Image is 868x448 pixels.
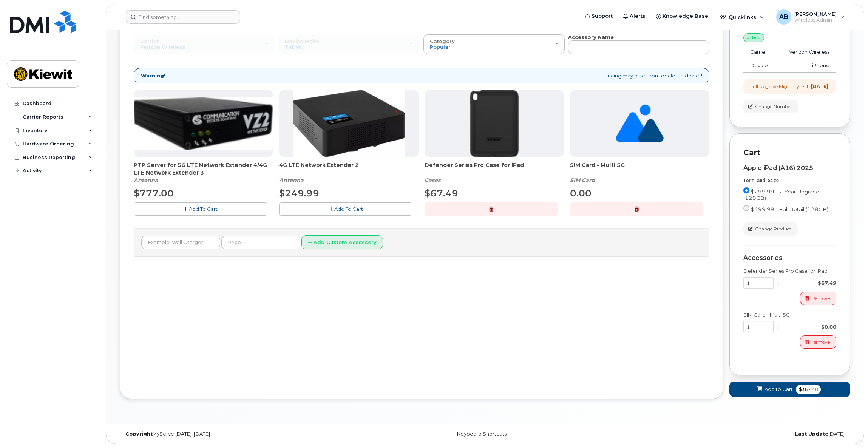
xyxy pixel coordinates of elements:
[729,382,850,397] button: Add to Cart $367.48
[743,311,836,318] div: SIM Card - Multi 5G
[779,12,788,22] span: AB
[782,280,836,287] div: $67.49
[134,161,273,176] span: PTP Server for 5G LTE Network Extender 4/4G LTE Network Extender 3
[279,202,412,216] button: Add To Cart
[743,267,836,275] div: Defender Series Pro Case for iPad
[430,38,455,44] span: Category
[293,90,405,157] img: 4glte_extender.png
[279,161,419,176] span: 4G LTE Network Extender 2
[616,90,664,157] img: no_image_found-2caef05468ed5679b831cfe6fc140e25e0c280774317ffc20a367ab7fd17291e.png
[120,431,363,437] div: MyServe [DATE]–[DATE]
[743,187,749,193] input: $299.99 - 2 Year Upgrade (128GB)
[279,177,304,184] em: Antenna
[743,222,798,236] button: Change Product
[800,292,836,305] button: Remove
[301,235,383,249] button: Add Custom Accessory
[794,11,837,17] span: [PERSON_NAME]
[141,236,220,249] input: Example: Wall Charger
[607,431,850,437] div: [DATE]
[425,161,564,176] span: Defender Series Pro Case for iPad
[470,90,519,157] img: defenderipad10thgen.png
[765,386,793,393] span: Add to Cart
[221,236,300,249] input: Price
[755,226,791,232] span: Change Product
[743,255,836,261] div: Accessories
[141,72,165,79] strong: Warning!
[430,44,451,50] span: Popular
[795,431,828,437] strong: Last Update
[714,9,769,25] div: Quicklinks
[651,9,714,24] a: Knowledge Base
[743,147,836,158] p: Cart
[774,280,782,287] div: x
[794,17,837,23] span: Wireless Admin
[134,68,709,83] div: Pricing may differ from dealer to dealer!
[750,83,828,90] div: Full Upgrade Eligibility Date
[755,103,792,110] span: Change Number
[134,97,273,150] img: Casa_Sysem.png
[743,205,749,211] input: $499.99 - Full Retail (128GB)
[812,339,830,346] span: Remove
[751,206,828,212] span: $499.99 - Full Retail (128GB)
[782,323,836,331] div: $0.00
[592,12,613,20] span: Support
[729,14,756,20] span: Quicklinks
[423,34,565,54] button: Category Popular
[125,431,153,437] strong: Copyright
[570,161,709,184] div: SIM Card - Multi 5G
[134,161,273,184] div: PTP Server for 5G LTE Network Extender 4/4G LTE Network Extender 3
[570,188,592,199] span: 0.00
[134,188,174,199] span: $777.00
[279,188,319,199] span: $249.99
[630,12,646,20] span: Alerts
[570,177,595,184] em: SIM Card
[800,335,836,349] button: Remove
[812,295,830,302] span: Remove
[570,161,709,176] span: SIM Card - Multi 5G
[126,10,240,24] input: Find something...
[189,206,218,212] span: Add To Cart
[568,34,614,40] strong: Accessory Name
[811,83,828,89] strong: [DATE]
[796,385,821,394] span: $367.48
[743,165,836,171] div: Apple iPad (A16) 2025
[580,9,618,24] a: Support
[771,9,850,25] div: Alex Banuelos
[774,323,782,331] div: x
[457,431,507,437] a: Keyboard Shortcuts
[743,188,819,201] span: $299.99 - 2 Year Upgrade (128GB)
[663,12,708,20] span: Knowledge Base
[425,161,564,184] div: Defender Series Pro Case for iPad
[279,161,419,184] div: 4G LTE Network Extender 2
[743,100,798,113] button: Change Number
[835,415,862,442] iframe: Messenger Launcher
[134,202,267,216] button: Add To Cart
[743,59,777,73] td: Device
[743,45,777,59] td: Carrier
[777,45,836,59] td: Verizon Wireless
[134,177,158,184] em: Antenna
[425,188,458,199] span: $67.49
[743,33,764,42] div: active
[618,9,651,24] a: Alerts
[334,206,363,212] span: Add To Cart
[425,177,440,184] em: Cases
[777,59,836,73] td: iPhone
[743,178,836,184] div: Term and Size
